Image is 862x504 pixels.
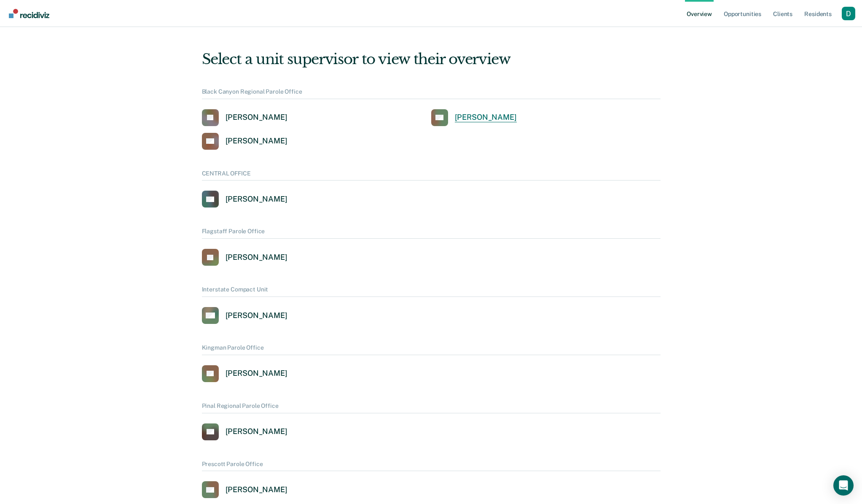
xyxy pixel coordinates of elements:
[202,402,661,413] div: Pinal Regional Parole Office
[226,194,287,204] div: [PERSON_NAME]
[202,109,287,126] a: [PERSON_NAME]
[455,113,517,122] div: [PERSON_NAME]
[226,369,287,378] div: [PERSON_NAME]
[226,113,287,122] div: [PERSON_NAME]
[842,7,855,20] button: Profile dropdown button
[226,136,287,146] div: [PERSON_NAME]
[202,88,661,99] div: Black Canyon Regional Parole Office
[202,249,287,266] a: [PERSON_NAME]
[431,109,517,126] a: [PERSON_NAME]
[202,307,287,324] a: [PERSON_NAME]
[202,481,287,498] a: [PERSON_NAME]
[202,344,661,355] div: Kingman Parole Office
[202,170,661,181] div: CENTRAL OFFICE
[226,253,287,262] div: [PERSON_NAME]
[226,485,287,495] div: [PERSON_NAME]
[202,228,661,239] div: Flagstaff Parole Office
[202,191,287,208] a: [PERSON_NAME]
[833,475,854,496] div: Open Intercom Messenger
[202,461,661,472] div: Prescott Parole Office
[202,133,287,150] a: [PERSON_NAME]
[9,9,49,18] img: Recidiviz
[226,427,287,437] div: [PERSON_NAME]
[226,311,287,321] div: [PERSON_NAME]
[202,365,287,382] a: [PERSON_NAME]
[202,51,661,68] div: Select a unit supervisor to view their overview
[202,423,287,440] a: [PERSON_NAME]
[202,286,661,297] div: Interstate Compact Unit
